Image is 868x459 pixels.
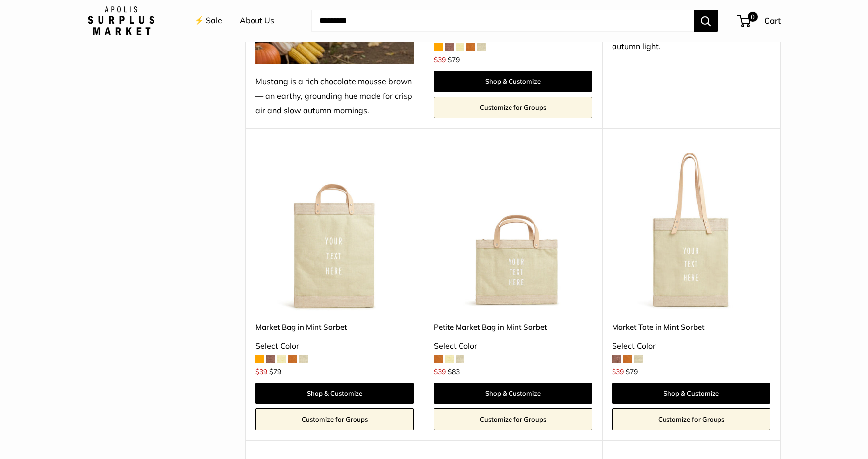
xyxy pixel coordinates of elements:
div: Select Color [434,339,592,354]
div: Mustang is a rich chocolate mousse brown — an earthy, grounding hue made for crisp air and slow a... [255,74,414,119]
a: Market Bag in Mint Sorbet [255,321,414,333]
a: 0 Cart [738,13,781,29]
span: $79 [269,367,281,376]
a: Customize for Groups [434,97,592,118]
a: Customize for Groups [255,408,414,430]
img: Petite Market Bag in Mint Sorbet [434,153,592,311]
a: Market Bag in Mint SorbetMarket Bag in Mint Sorbet [255,153,414,311]
span: $39 [255,367,267,376]
span: 0 [747,12,757,22]
span: Cart [764,15,781,26]
span: $79 [626,367,638,376]
a: About Us [240,13,274,28]
a: Shop & Customize [434,383,592,404]
span: $83 [448,367,460,376]
img: Market Bag in Mint Sorbet [255,153,414,311]
span: $39 [612,367,624,376]
a: Customize for Groups [434,408,592,430]
span: $39 [434,367,446,376]
a: ⚡️ Sale [194,13,222,28]
input: Search... [311,10,694,32]
a: Petite Market Bag in Mint Sorbet [434,321,592,333]
div: Select Color [612,339,770,354]
a: Customize for Groups [612,408,770,430]
a: Shop & Customize [255,383,414,404]
a: Shop & Customize [434,71,592,92]
span: $39 [434,55,446,64]
img: Apolis: Surplus Market [88,6,154,35]
a: Shop & Customize [612,383,770,404]
button: Search [694,10,718,32]
div: Select Color [255,339,414,354]
a: Petite Market Bag in Mint SorbetPetite Market Bag in Mint Sorbet [434,153,592,311]
img: Market Tote in Mint Sorbet [612,153,770,311]
a: Market Tote in Mint Sorbet [612,321,770,333]
span: $79 [448,55,460,64]
a: Market Tote in Mint SorbetMarket Tote in Mint Sorbet [612,153,770,311]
